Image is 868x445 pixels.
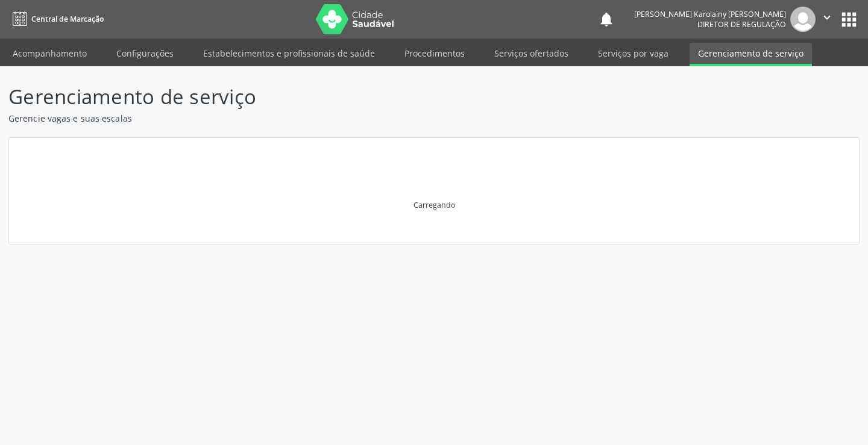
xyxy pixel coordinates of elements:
[697,19,786,30] span: Diretor de regulação
[590,43,677,64] a: Serviços por vaga
[690,43,812,66] a: Gerenciamento de serviço
[108,43,182,64] a: Configurações
[414,200,455,210] div: Carregando
[8,82,604,112] p: Gerenciamento de serviço
[816,7,838,32] button: 
[195,43,383,64] a: Estabelecimentos e profissionais de saúde
[8,112,604,125] p: Gerencie vagas e suas escalas
[838,9,860,30] button: apps
[4,43,95,64] a: Acompanhamento
[634,9,786,19] div: [PERSON_NAME] Karolainy [PERSON_NAME]
[598,11,615,28] button: notifications
[8,9,104,29] a: Central de Marcação
[790,7,816,32] img: img
[31,14,104,24] span: Central de Marcação
[820,11,834,24] i: 
[396,43,473,64] a: Procedimentos
[486,43,577,64] a: Serviços ofertados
